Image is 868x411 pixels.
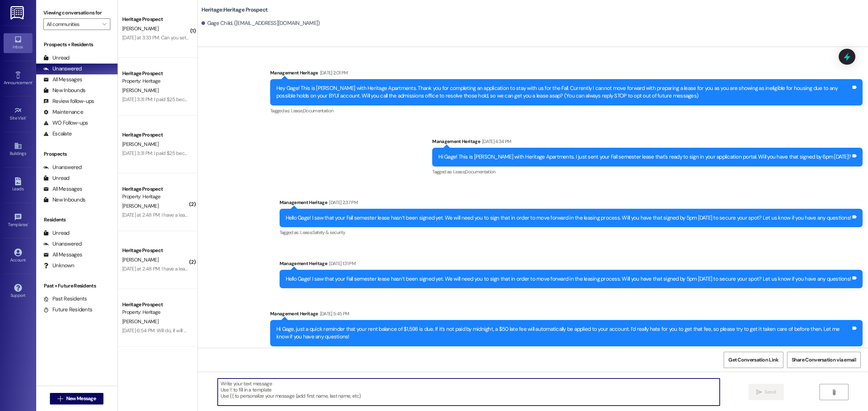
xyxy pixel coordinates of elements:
[4,140,33,159] a: Buildings
[10,6,25,20] img: ResiDesk Logo
[327,199,358,206] div: [DATE] 2:37 PM
[122,308,189,316] div: Property: Heritage
[47,18,99,30] input: All communities
[36,216,118,224] div: Residents
[286,214,851,222] div: Hello Gage! I saw that your Fall semester lease hasn’t been signed yet. We will need you to sign ...
[122,247,189,254] div: Heritage Prospect
[122,256,158,263] span: [PERSON_NAME]
[43,295,87,303] div: Past Residents
[122,77,189,85] div: Property: Heritage
[43,229,69,237] div: Unread
[50,393,103,404] button: New Message
[43,240,82,248] div: Unanswered
[201,20,320,27] div: Gage Child. ([EMAIL_ADDRESS][DOMAIN_NAME])
[122,212,418,218] div: [DATE] at 2:48 PM: I have a lease agreement for winter as well. Can you send me the paperwork for...
[4,246,33,266] a: Account
[280,260,863,270] div: Management Heritage
[36,150,118,158] div: Prospects
[122,327,298,334] div: [DATE] 6:54 PM: Will do, if will be taken care of this evening. Thank you for the notice!
[270,310,863,320] div: Management Heritage
[43,65,82,73] div: Unanswered
[122,70,189,77] div: Heritage Prospect
[276,325,851,341] div: Hi Gage, just a quick reminder that your rent balance of $1,598 is due. If it’s not paid by midni...
[318,310,349,317] div: [DATE] 5:45 PM
[318,69,348,77] div: [DATE] 2:01 PM
[122,301,189,308] div: Heritage Prospect
[756,389,762,395] i: 
[280,227,863,238] div: Tagged as:
[122,185,189,193] div: Heritage Prospect
[122,203,158,209] span: [PERSON_NAME]
[58,396,63,402] i: 
[36,41,118,48] div: Prospects + Residents
[102,21,106,27] i: 
[43,262,74,269] div: Unknown
[43,76,82,83] div: All Messages
[122,265,418,272] div: [DATE] at 2:48 PM: I have a lease agreement for winter as well. Can you send me the paperwork for...
[32,79,33,84] span: •
[26,114,27,120] span: •
[43,54,69,62] div: Unread
[303,108,333,114] span: Documentation
[43,185,82,193] div: All Messages
[43,306,92,313] div: Future Residents
[432,138,863,148] div: Management Heritage
[765,388,776,396] span: Send
[4,175,33,195] a: Leads
[4,211,33,230] a: Templates •
[724,352,783,368] button: Get Conversation Link
[43,98,94,105] div: Review follow-ups
[270,105,863,116] div: Tagged as:
[122,87,158,94] span: [PERSON_NAME]
[270,69,863,79] div: Management Heritage
[438,153,851,161] div: Hi Gage! This is [PERSON_NAME] with Heritage Apartments. I just sent your Fall semester lease tha...
[291,108,303,114] span: Lease ,
[787,352,861,368] button: Share Conversation via email
[66,395,96,402] span: New Message
[286,275,851,283] div: Hello Gage! I saw that your Fall semester lease hasn’t been signed yet. We will need you to sign ...
[43,251,82,259] div: All Messages
[749,384,784,400] button: Send
[28,221,29,226] span: •
[792,356,856,364] span: Share Conversation via email
[201,6,268,14] b: Heritage: Heritage Prospect
[122,193,189,200] div: Property: Heritage
[4,33,33,53] a: Inbox
[122,141,158,147] span: [PERSON_NAME]
[122,25,158,32] span: [PERSON_NAME]
[270,346,863,357] div: Tagged as:
[36,282,118,290] div: Past + Future Residents
[4,104,33,124] a: Site Visit •
[312,229,345,235] span: Safety & security
[43,7,110,18] label: Viewing conversations for
[480,138,511,145] div: [DATE] 4:34 PM
[122,131,189,139] div: Heritage Prospect
[43,164,82,171] div: Unanswered
[43,174,69,182] div: Unread
[327,260,356,267] div: [DATE] 1:31 PM
[43,119,88,127] div: WO Follow-ups
[300,229,312,235] span: Lease ,
[122,318,158,325] span: [PERSON_NAME]
[831,389,837,395] i: 
[122,16,189,23] div: Heritage Prospect
[465,169,495,175] span: Documentation
[453,169,465,175] span: Lease ,
[728,356,778,364] span: Get Conversation Link
[432,166,863,177] div: Tagged as:
[43,108,83,116] div: Maintenance
[280,199,863,209] div: Management Heritage
[4,282,33,301] a: Support
[122,34,245,41] div: [DATE] at 3:33 PM: Can you set up payment automatically?
[276,85,851,100] div: Hey Gage! This is [PERSON_NAME] with Heritage Apartments. Thank you for completing an application...
[43,87,85,94] div: New Inbounds
[43,196,85,204] div: New Inbounds
[43,130,72,138] div: Escalate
